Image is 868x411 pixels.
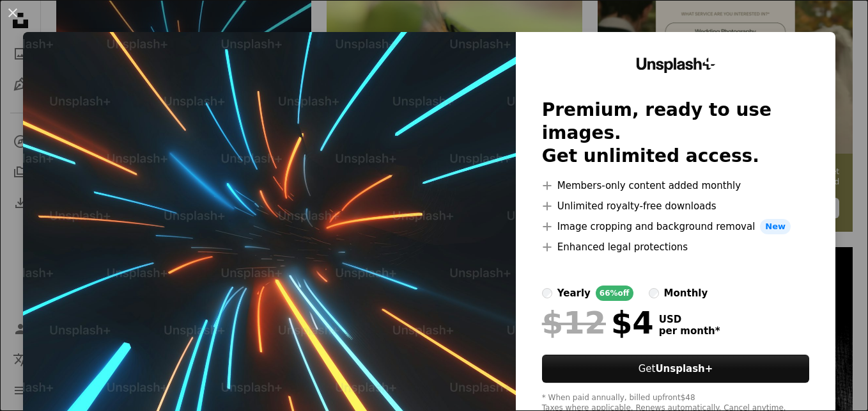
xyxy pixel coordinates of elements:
[542,239,810,255] li: Enhanced legal protections
[557,286,591,301] div: yearly
[596,286,633,301] div: 66% off
[542,306,606,339] span: $12
[760,219,791,234] span: New
[655,363,713,375] strong: Unsplash+
[542,99,810,168] h2: Premium, ready to use images. Get unlimited access.
[542,198,810,214] li: Unlimited royalty-free downloads
[664,286,708,301] div: monthly
[542,288,552,298] input: yearly66%off
[542,219,810,234] li: Image cropping and background removal
[542,355,810,383] button: GetUnsplash+
[649,288,659,298] input: monthly
[542,306,654,339] div: $4
[659,314,720,325] span: USD
[542,178,810,193] li: Members-only content added monthly
[659,325,720,337] span: per month *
